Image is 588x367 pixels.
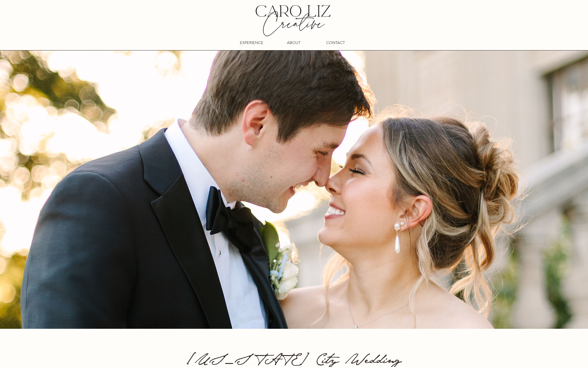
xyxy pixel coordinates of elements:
nav: Site [231,37,356,48]
a: CONTACT [316,37,355,48]
a: ABOUT [274,37,313,48]
p: EXPERIENCE [240,38,263,47]
p: ABOUT [287,38,300,47]
a: EXPERIENCE [232,37,271,48]
p: CONTACT [326,38,345,47]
